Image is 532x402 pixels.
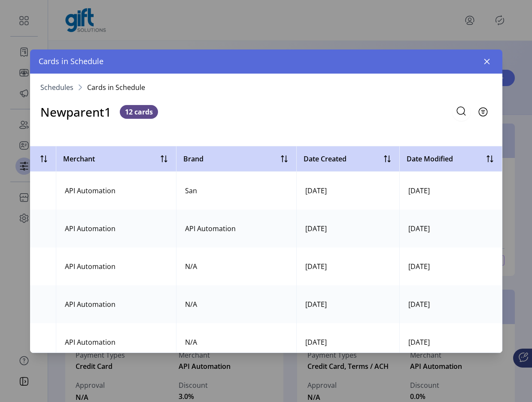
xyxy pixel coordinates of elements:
[56,172,176,210] td: API Automation
[40,84,73,91] a: Schedules
[296,172,399,210] td: [DATE]
[296,210,399,247] td: [DATE]
[39,56,103,67] span: Cards in Schedule
[452,103,470,121] input: Search
[40,103,111,121] h3: Newparent1
[56,323,176,361] td: API Automation
[399,172,502,210] td: [DATE]
[176,172,296,210] td: San
[56,210,176,247] td: API Automation
[399,285,502,323] td: [DATE]
[296,323,399,361] td: [DATE]
[176,285,296,323] td: N/A
[404,151,498,167] div: Date Modified
[296,285,399,323] td: [DATE]
[399,247,502,285] td: [DATE]
[181,151,292,167] div: Brand
[301,151,395,167] div: Date Created
[56,247,176,285] td: API Automation
[399,210,502,247] td: [DATE]
[474,103,492,121] button: Filter Button
[61,151,172,167] div: Merchant
[56,285,176,323] td: API Automation
[176,323,296,361] td: N/A
[87,84,145,91] span: Cards in Schedule
[399,323,502,361] td: [DATE]
[296,247,399,285] td: [DATE]
[176,210,296,247] td: API Automation
[120,105,158,119] span: 12 cards
[176,247,296,285] td: N/A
